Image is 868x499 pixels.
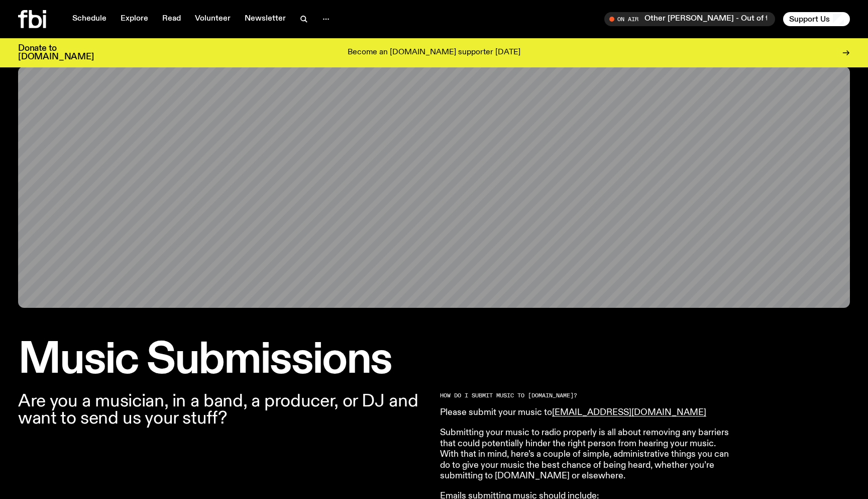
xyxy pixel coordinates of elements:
p: Are you a musician, in a band, a producer, or DJ and want to send us your stuff? [18,393,428,427]
a: Explore [115,12,154,26]
a: Schedule [66,12,113,26]
p: Please submit your music to [440,407,729,419]
h1: Music Submissions [18,340,850,381]
a: Volunteer [189,12,237,26]
h3: Donate to [DOMAIN_NAME] [18,44,94,61]
button: Support Us [783,12,850,26]
a: [EMAIL_ADDRESS][DOMAIN_NAME] [552,408,706,417]
p: Submitting your music to radio properly is all about removing any barriers that could potentially... [440,428,729,482]
a: Read [156,12,187,26]
h2: HOW DO I SUBMIT MUSIC TO [DOMAIN_NAME]? [440,393,729,398]
a: Newsletter [239,12,292,26]
p: Become an [DOMAIN_NAME] supporter [DATE] [348,48,520,57]
button: On AirOther [PERSON_NAME] - Out of the Box [604,12,775,26]
span: Support Us [789,15,830,24]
